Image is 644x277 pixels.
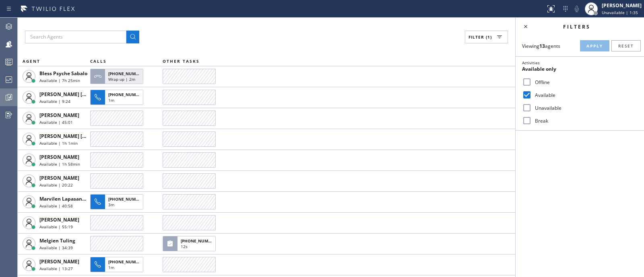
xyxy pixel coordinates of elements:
span: Available | 40:58 [39,203,73,209]
span: Available | 1h 58min [39,161,80,167]
button: [PHONE_NUMBER]1m [90,87,146,107]
span: [PHONE_NUMBER] [108,196,145,202]
label: Break [532,117,638,124]
span: AGENT [23,58,40,64]
button: [PHONE_NUMBER]Wrap up | 2m [90,66,146,86]
span: Available | 1h 1min [39,140,78,146]
input: Search Agents [25,31,126,43]
span: Available only [522,66,556,72]
strong: 13 [539,43,545,49]
button: Apply [580,40,609,51]
label: Offline [532,79,638,86]
span: [PERSON_NAME] [39,258,79,265]
span: Available | 45:01 [39,119,73,125]
span: [PERSON_NAME] [PERSON_NAME] [39,91,120,98]
span: Melgien Tuling [39,237,75,244]
span: [PHONE_NUMBER] [108,259,145,265]
button: Filter (1) [465,31,508,43]
button: [PHONE_NUMBER]1m [90,254,146,275]
span: [PERSON_NAME] [39,216,79,223]
span: 1m [108,97,114,103]
span: Available | 7h 25min [39,78,80,83]
span: 1m [108,265,114,270]
span: Available | 13:27 [39,266,73,271]
span: Filter (1) [469,34,492,40]
span: Wrap up | 2m [108,76,135,82]
span: [PHONE_NUMBER] [108,71,145,76]
span: [PERSON_NAME] [39,174,79,181]
label: Available [532,92,638,98]
span: Available | 9:24 [39,98,70,104]
span: [PERSON_NAME] [39,112,79,119]
div: Activities [522,60,638,66]
button: Mute [571,3,582,14]
span: Filters [563,23,590,30]
span: Available | 20:22 [39,182,73,188]
button: [PHONE_NUMBER]12s [163,234,218,254]
span: CALLS [90,58,107,64]
span: Available | 34:39 [39,245,73,250]
span: [PERSON_NAME] [39,154,79,160]
span: Available | 55:19 [39,224,73,230]
span: Unavailable | 1:35 [602,10,638,15]
span: [PERSON_NAME] [PERSON_NAME] Dahil [39,133,134,140]
span: [PHONE_NUMBER] [108,92,145,97]
div: [PERSON_NAME] [602,2,642,9]
span: Apply [586,43,603,49]
button: Reset [611,40,641,51]
span: Reset [618,43,634,49]
button: [PHONE_NUMBER]3m [90,192,146,212]
span: OTHER TASKS [163,58,200,64]
span: Bless Psyche Sabalo [39,70,87,77]
span: [PHONE_NUMBER] [181,238,217,244]
span: 3m [108,202,114,207]
span: Viewing agents [522,43,560,49]
label: Unavailable [532,105,638,111]
span: 12s [181,244,188,249]
span: Marvilen Lapasanda [39,195,88,202]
